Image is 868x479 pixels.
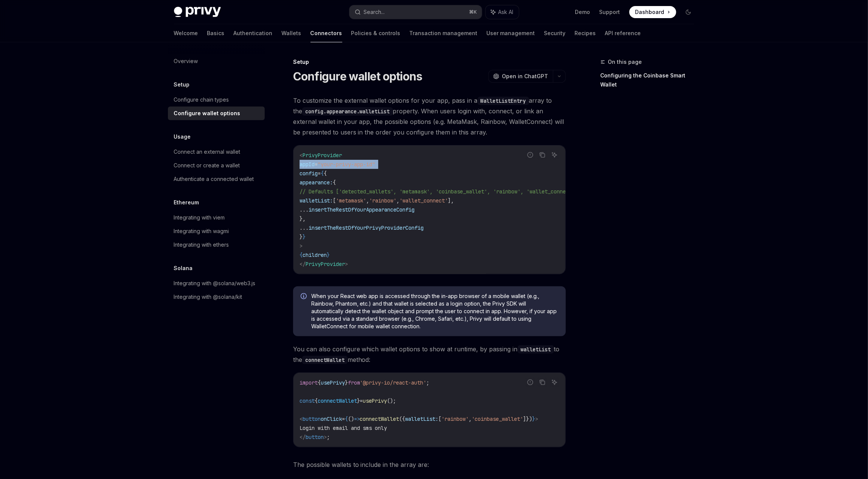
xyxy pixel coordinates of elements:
button: Ask AI [486,5,519,19]
span: // Defaults ['detected_wallets', 'metamask', 'coinbase_wallet', 'rainbow', 'wallet_connect'] [300,188,578,195]
span: } [303,233,306,240]
span: 'coinbase_wallet' [472,416,523,422]
span: </ [300,261,306,267]
span: < [300,416,303,422]
span: On this page [608,57,642,66]
span: ; [327,434,330,440]
span: 'metamask' [336,197,366,204]
a: Policies & controls [351,24,401,42]
span: { [333,179,336,186]
button: Toggle dark mode [682,6,694,18]
span: To customize the external wallet options for your app, pass in a array to the property. When user... [293,95,566,138]
span: } [300,233,303,240]
span: = [318,170,321,177]
span: { [315,397,318,404]
a: Authentication [234,24,273,42]
span: { [318,379,321,386]
span: connectWallet [360,416,399,422]
span: walletList: [300,197,333,204]
code: WalletListEntry [478,97,529,105]
div: Connect an external wallet [174,147,241,156]
span: appearance: [300,179,333,186]
span: = [315,161,318,168]
span: </ [300,434,306,440]
a: Security [544,24,566,42]
h1: Configure wallet options [293,70,422,83]
span: ; [427,379,430,386]
span: children [303,252,327,258]
h5: Usage [174,132,191,141]
img: dark logo [174,7,221,17]
span: The possible wallets to include in the array are: [293,459,566,470]
a: Integrating with @solana/web3.js [168,277,265,290]
a: Welcome [174,24,198,42]
span: } [533,416,536,422]
div: Integrating with ethers [174,240,229,249]
span: > [345,261,348,267]
span: < [300,152,303,159]
span: Dashboard [635,8,665,16]
span: = [342,416,345,422]
span: > [300,243,303,249]
span: ]}) [523,416,533,422]
span: ({ [399,416,405,422]
div: Search... [364,8,385,17]
span: config [300,170,318,177]
code: connectWallet [302,356,348,364]
a: Transaction management [410,24,478,42]
a: API reference [605,24,641,42]
a: Configuring the Coinbase Smart Wallet [601,70,700,91]
span: } [327,252,330,258]
a: Recipes [575,24,596,42]
span: > [324,434,327,440]
div: Configure wallet options [174,109,241,118]
span: Ask AI [498,8,514,16]
div: Connect or create a wallet [174,161,240,170]
a: Dashboard [629,6,676,18]
code: config.appearance.walletList [302,107,393,116]
span: '@privy-io/react-auth' [360,379,427,386]
button: Copy the contents from the code block [537,150,547,160]
span: 'rainbow' [442,416,469,422]
span: import [300,379,318,386]
button: Copy the contents from the code block [537,377,547,387]
span: ... [300,224,309,231]
span: (); [387,397,396,404]
button: Open in ChatGPT [488,70,553,83]
span: appId [300,161,315,168]
span: ], [448,197,454,204]
span: { [345,416,348,422]
span: > [536,416,539,422]
div: Integrating with wagmi [174,227,229,236]
a: Support [599,8,620,16]
div: Configure chain types [174,95,229,104]
a: Connect an external wallet [168,145,265,159]
a: Demo [575,8,590,16]
span: } [357,397,360,404]
a: Integrating with viem [168,211,265,224]
span: usePrivy [363,397,387,404]
a: Wallets [282,24,301,42]
a: Configure wallet options [168,107,265,120]
div: Integrating with @solana/kit [174,292,242,301]
span: connectWallet [318,397,357,404]
span: insertTheRestOfYourAppearanceConfig [309,206,415,213]
a: Overview [168,54,265,68]
span: "your-privy-app-id" [318,161,375,168]
span: [ [439,416,442,422]
a: User management [487,24,535,42]
span: You can also configure which wallet options to show at runtime, by passing in to the method: [293,344,566,365]
div: Overview [174,57,198,66]
span: , [469,416,472,422]
div: Setup [293,58,566,66]
button: Report incorrect code [525,377,535,387]
span: }, [300,215,306,222]
div: Authenticate a connected wallet [174,175,254,184]
button: Report incorrect code [525,150,535,160]
button: Ask AI [550,150,559,160]
span: When your React web app is accessed through the in-app browser of a mobile wallet (e.g., Rainbow,... [311,292,558,330]
span: { [321,170,324,177]
button: Search...⌘K [349,5,482,19]
h5: Setup [174,80,190,89]
span: () [348,416,354,422]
